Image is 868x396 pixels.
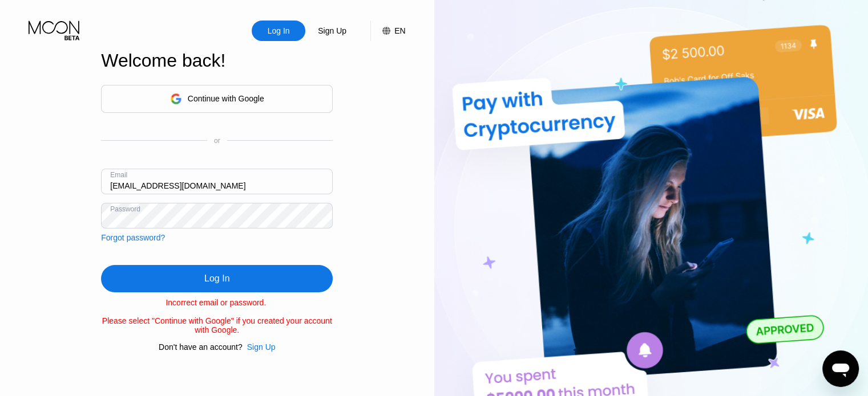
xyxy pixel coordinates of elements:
[822,350,859,387] iframe: Dugme za pokretanje prozora za razmenu poruka
[243,342,276,352] div: Sign Up
[267,25,291,36] div: Log In
[247,342,276,352] div: Sign Up
[214,137,220,145] div: or
[110,171,127,179] div: Email
[204,273,229,284] div: Log In
[101,298,333,334] div: Incorrect email or password. Please select "Continue with Google" if you created your account wit...
[394,26,405,35] div: EN
[101,50,333,71] div: Welcome back!
[305,21,359,41] div: Sign Up
[101,233,165,242] div: Forgot password?
[370,21,405,41] div: EN
[159,342,243,352] div: Don't have an account?
[101,85,333,113] div: Continue with Google
[188,94,264,103] div: Continue with Google
[101,265,333,292] div: Log In
[110,205,140,213] div: Password
[317,25,348,36] div: Sign Up
[252,21,305,41] div: Log In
